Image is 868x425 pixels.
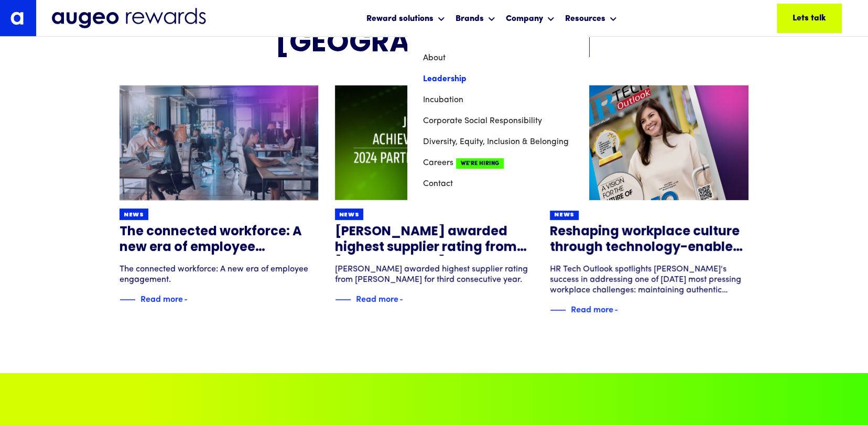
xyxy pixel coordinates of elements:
[423,69,573,90] a: Leadership
[562,4,620,32] div: Resources
[423,152,573,173] a: CareersWe're Hiring
[140,292,183,304] div: Read more
[356,292,398,304] div: Read more
[453,4,498,32] div: Brands
[571,302,613,315] div: Read more
[120,224,318,256] h3: The connected workforce: A new era of employee engagement
[423,48,573,69] a: About
[550,304,566,317] img: Blue decorative line
[184,293,200,306] img: Blue text arrow
[423,173,573,194] a: Contact
[335,293,351,306] img: Blue decorative line
[423,111,573,132] a: Corporate Social Responsibility
[364,4,448,32] div: Reward solutions
[777,4,842,33] a: Lets talk
[339,211,360,219] div: News
[120,85,318,306] a: NewsThe connected workforce: A new era of employee engagementThe connected workforce: A new era o...
[456,158,504,169] span: We're Hiring
[503,4,557,32] div: Company
[335,224,534,256] h3: [PERSON_NAME] awarded highest supplier rating from [PERSON_NAME] for third consecutive year
[120,293,135,306] img: Blue decorative line
[550,224,748,256] h3: Reshaping workplace culture through technology-enabled human connection
[423,90,573,111] a: Incubation
[399,293,415,306] img: Blue text arrow
[554,211,574,219] div: News
[407,32,589,210] nav: Company
[124,211,144,219] div: News
[506,13,543,25] div: Company
[550,85,748,317] a: NewsReshaping workplace culture through technology-enabled human connectionHR Tech Outlook spotli...
[366,13,433,25] div: Reward solutions
[120,264,318,285] div: The connected workforce: A new era of employee engagement.
[423,132,573,152] a: Diversity, Equity, Inclusion & Belonging
[614,304,630,317] img: Blue text arrow
[455,13,484,25] div: Brands
[565,13,605,25] div: Resources
[550,264,748,296] div: HR Tech Outlook spotlights [PERSON_NAME]'s success in addressing one of [DATE] most pressing work...
[335,264,534,285] div: [PERSON_NAME] awarded highest supplier rating from [PERSON_NAME] for third consecutive year.
[335,85,534,306] a: News[PERSON_NAME] awarded highest supplier rating from [PERSON_NAME] for third consecutive year[P...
